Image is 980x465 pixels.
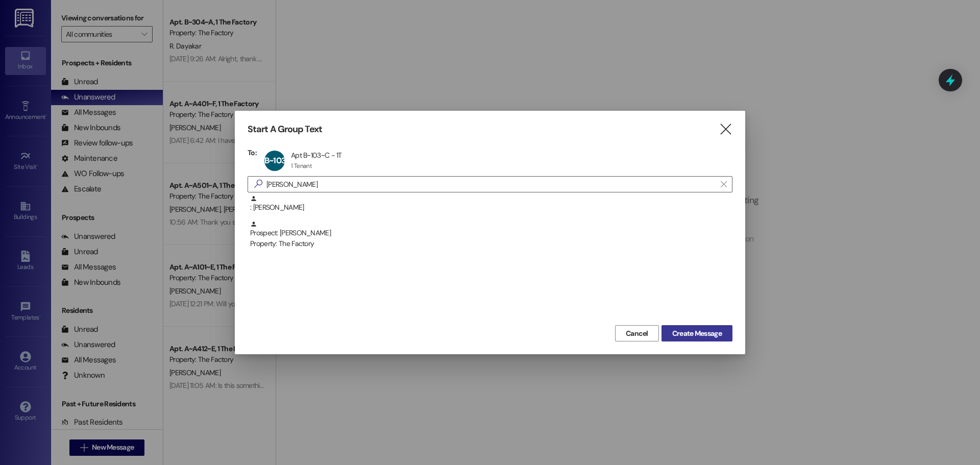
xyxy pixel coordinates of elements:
[615,325,659,341] button: Cancel
[248,221,732,246] div: Prospect: [PERSON_NAME]Property: The Factory
[291,151,342,160] div: Apt B~103~C - 1T
[248,124,322,135] h3: Start A Group Text
[248,195,732,221] div: : [PERSON_NAME]
[721,180,726,188] i: 
[264,155,296,166] span: B~103~C
[716,177,732,192] button: Clear text
[250,179,266,189] i: 
[626,328,648,339] span: Cancel
[291,162,312,170] div: 1 Tenant
[248,148,257,157] h3: To:
[661,325,732,341] button: Create Message
[250,238,732,249] div: Property: The Factory
[266,177,716,191] input: Search for any contact or apartment
[250,195,732,213] div: : [PERSON_NAME]
[672,328,722,339] span: Create Message
[719,124,732,135] i: 
[250,221,732,250] div: Prospect: [PERSON_NAME]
